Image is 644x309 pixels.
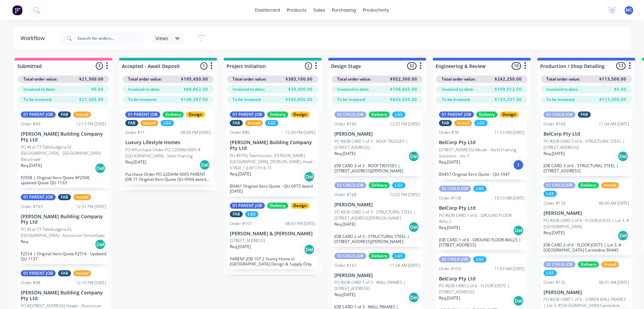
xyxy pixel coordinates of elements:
[79,76,104,82] span: $21,360.00
[544,191,557,197] div: LGS
[544,111,575,118] div: 02 CHILD JOB
[626,7,632,13] span: MC
[544,279,566,286] div: Order #132
[125,172,211,182] p: Purchase Order PO-22DIAM-0005 PARENT JOB 71 Original Xero Quote QU-0904 dated [DATE]
[334,192,356,198] div: Order #168
[618,230,628,241] div: Del
[21,251,106,261] p: F2514 | Original Xero Quote F2514 - Updated QU-1137
[599,76,626,82] span: $113,500.00
[285,130,315,136] div: 12:09 PM [DATE]
[546,97,575,103] span: To be invoiced:
[334,262,356,269] div: Order #167
[286,97,313,103] span: $345,600.00
[544,131,629,137] p: BelCorp Pty Ltd
[18,191,109,264] div: 01 PARENT JOBFABInstallOrder #10312:31 PM [DATE][PERSON_NAME] Building Company Pty LtdPO #Lot 73 ...
[544,242,629,253] p: JOB CARD 2 of 6 - FLOOR JOISTS | Lot 3, #[GEOGRAPHIC_DATA] Carsledine B0445
[21,175,106,185] p: F2508 | Original Xero Quote #F2508, updated Quote QU-1133
[91,86,104,92] span: $0.00
[476,111,497,118] div: Delivery
[310,5,329,15] div: sales
[199,159,210,170] div: Del
[544,218,629,230] p: PO #JOB CARD 2 of 6 - FLOOR JOISTS | Lot 3, #[GEOGRAPHIC_DATA]
[599,97,626,103] span: $113,500.00
[184,86,208,92] span: $48,862.50
[439,256,471,262] div: 02 CHILD JOB
[186,111,205,118] div: Design
[230,153,315,171] p: PO #EPIQ Townhouses, [PERSON_NAME][GEOGRAPHIC_DATA], [PERSON_NAME] Head - STAGE 1 (LW1) TH 6-11
[233,76,266,82] span: Total order value:
[286,76,313,82] span: $385,100.00
[439,111,474,118] div: 01 PARENT JOB
[334,209,420,221] p: PO #JOB CARD 2 of 3 - STRUCTURAL STEEL | [STREET_ADDRESS][PERSON_NAME]
[442,76,476,82] span: Total order value:
[181,76,208,82] span: $195,450.00
[454,120,472,126] div: Install
[544,296,629,309] p: PO #JOB CARD 1 of 6 - LOWER WALL FRAMES | Lot 3, #[GEOGRAPHIC_DATA] Carsledine
[578,182,599,188] div: Delivery
[288,86,313,92] span: $39,500.00
[23,86,56,92] span: Invoiced to date:
[544,163,629,173] p: JOB CARD 3 of 6 - STRUCTURAL STEEL | [STREET_ADDRESS]
[495,76,522,82] span: $242,250.00
[392,182,405,188] div: LGS
[544,270,557,276] div: LGS
[439,276,525,282] p: BelCorp Pty Ltd
[245,120,263,126] div: Install
[369,182,390,188] div: Delivery
[337,86,369,92] span: Invoiced to date:
[21,204,43,210] div: Order #103
[442,86,474,92] span: Invoiced to date:
[500,111,519,118] div: Design
[334,121,356,127] div: Order #169
[599,279,629,286] div: 06:31 AM [DATE]
[578,111,591,118] div: FAB
[474,120,487,126] div: LGS
[369,111,390,118] div: Delivery
[230,221,252,227] div: Order #107
[390,262,420,269] div: 11:58 AM [DATE]
[544,200,566,206] div: Order #134
[369,253,390,259] div: Delivery
[439,237,525,247] p: JOB CARD 1 of 6 - GROUND FLOOR WALLS | [STREET_ADDRESS]
[227,109,318,196] div: 01 PARENT JOBDeliveryDesignFABInstallLGSOrder #8012:09 PM [DATE][PERSON_NAME] Building Company Pt...
[79,97,104,103] span: $21,360.00
[473,256,486,262] div: LGS
[21,194,56,200] div: 01 PARENT JOB
[163,111,184,118] div: Delivery
[618,151,628,162] div: Del
[227,200,318,270] div: 01 PARENT JOBDeliveryDesignFABLGSOrder #10708:43 PM [DATE][PERSON_NAME] & [PERSON_NAME][STREET_AD...
[267,111,288,118] div: Delivery
[233,86,265,92] span: Invoiced to date:
[334,221,355,227] p: Req. [DATE]
[334,151,355,157] p: Req. [DATE]
[334,253,366,259] div: 02 CHILD JOB
[392,253,405,259] div: LGS
[544,138,629,151] p: PO #JOB CARD 3 of 6 - STRUCTURAL STEEL | [STREET_ADDRESS]
[601,261,619,268] div: Install
[230,211,243,217] div: FAB
[73,194,91,200] div: Install
[21,121,40,127] div: Order #99
[494,130,525,136] div: 11:53 AM [DATE]
[334,273,420,278] p: [PERSON_NAME]
[161,120,174,126] div: LGS
[439,147,525,159] p: [STREET_ADDRESS] Merah - Steel Framing Solutions - rev 3
[334,131,420,137] p: [PERSON_NAME]
[76,280,106,286] div: 12:10 PM [DATE]
[128,76,162,82] span: Total order value:
[392,111,405,118] div: LGS
[267,203,288,209] div: Delivery
[614,86,626,92] span: $0.00
[390,86,417,92] span: $108,665.00
[360,5,392,15] div: productivity
[513,225,524,236] div: Del
[332,109,423,176] div: 02 CHILD JOBDeliveryLGSOrder #16912:03 PM [DATE][PERSON_NAME]PO #JOB CARD 3 of 3 - ROOF TRUSSES |...
[21,162,42,169] p: Req. [DATE]
[128,97,157,103] span: To be invoiced:
[390,76,417,82] span: $952,300.00
[599,200,629,206] div: 06:40 AM [DATE]
[21,111,56,118] div: 01 PARENT JOB
[599,121,629,127] div: 11:04 AM [DATE]
[495,97,522,103] span: $133,237.50
[541,109,632,176] div: 02 CHILD JOBFABOrder #16011:04 AM [DATE]BelCorp Pty LtdPO #JOB CARD 3 of 6 - STRUCTURAL STEEL | [...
